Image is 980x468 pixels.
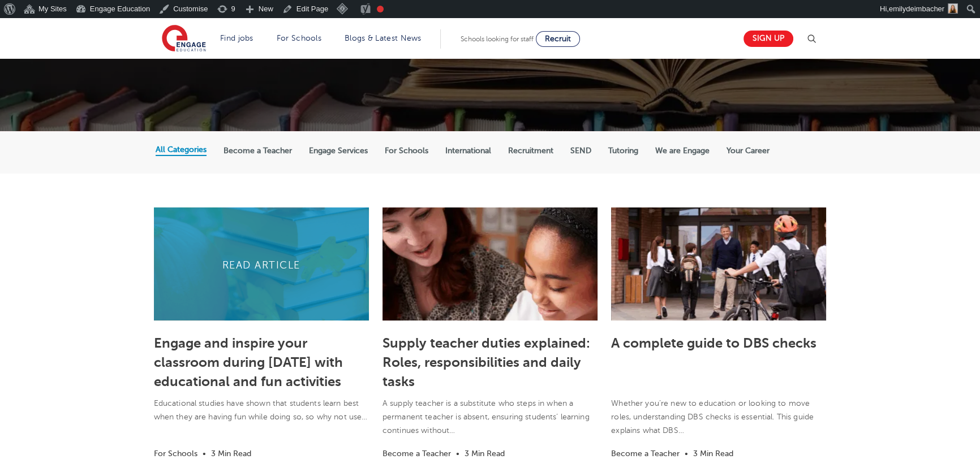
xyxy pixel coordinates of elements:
[156,145,207,155] label: All Categories
[382,335,590,389] a: Supply teacher duties explained: Roles, responsibilities and daily tasks
[277,34,321,42] a: For Schools
[309,146,368,156] label: Engage Services
[461,35,534,43] span: Schools looking for staff
[570,146,591,156] label: SEND
[727,146,770,156] label: Your Career
[382,397,598,437] p: A supply teacher is a substitute who steps in when a permanent teacher is absent, ensuring studen...
[611,447,680,460] li: Become a Teacher
[382,447,451,460] li: Become a Teacher
[545,34,571,43] span: Recruit
[608,146,638,156] label: Tutoring
[743,31,793,47] a: Sign up
[889,5,944,13] span: emilydeimbacher
[655,146,710,156] label: We are Engage
[611,335,816,351] a: A complete guide to DBS checks
[154,335,343,389] a: Engage and inspire your classroom during [DATE] with educational and fun activities
[154,397,369,424] p: Educational studies have shown that students learn best when they are having fun while doing so, ...
[211,447,251,460] li: 3 Min Read
[377,6,384,12] div: Focus keyphrase not set
[200,447,209,460] li: •
[465,447,505,460] li: 3 Min Read
[508,146,553,156] label: Recruitment
[693,447,733,460] li: 3 Min Read
[162,25,206,53] img: Engage Education
[536,31,580,47] a: Recruit
[385,146,428,156] label: For Schools
[223,146,292,156] label: Become a Teacher
[611,397,826,437] p: Whether you’re new to education or looking to move roles, understanding DBS checks is essential. ...
[682,447,691,460] li: •
[220,34,253,42] a: Find jobs
[154,447,197,460] li: For Schools
[445,146,491,156] label: International
[345,34,422,42] a: Blogs & Latest News
[453,447,462,460] li: •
